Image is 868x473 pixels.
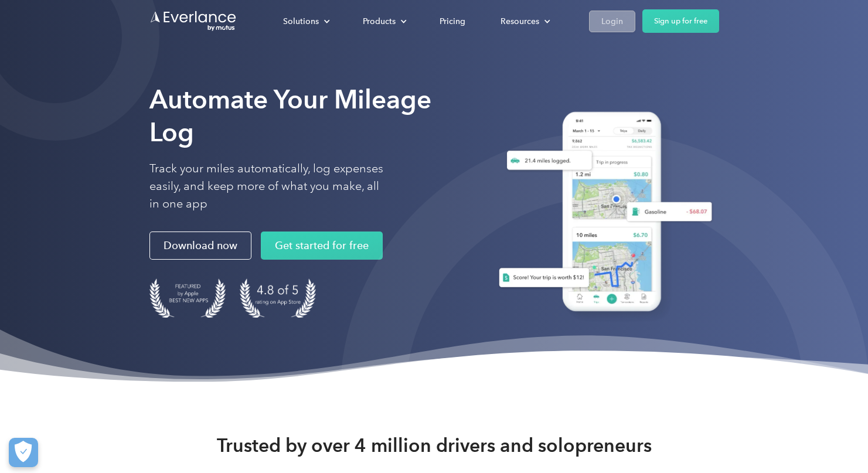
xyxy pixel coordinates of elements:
[149,160,384,213] p: Track your miles automatically, log expenses easily, and keep more of what you make, all in one app
[240,278,316,318] img: 4.9 out of 5 stars on the app store
[351,11,416,32] div: Products
[589,11,635,32] a: Login
[485,103,719,325] img: Everlance, mileage tracker app, expense tracking app
[261,232,383,260] a: Get started for free
[149,232,251,260] a: Download now
[149,10,237,32] a: Go to homepage
[601,14,623,29] div: Login
[363,14,396,29] div: Products
[283,14,319,29] div: Solutions
[428,11,477,32] a: Pricing
[501,14,539,29] div: Resources
[271,11,339,32] div: Solutions
[217,434,652,457] strong: Trusted by over 4 million drivers and solopreneurs
[9,438,38,467] button: Cookies Settings
[489,11,560,32] div: Resources
[149,278,226,318] img: Badge for Featured by Apple Best New Apps
[149,84,431,148] strong: Automate Your Mileage Log
[642,9,719,33] a: Sign up for free
[440,14,465,29] div: Pricing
